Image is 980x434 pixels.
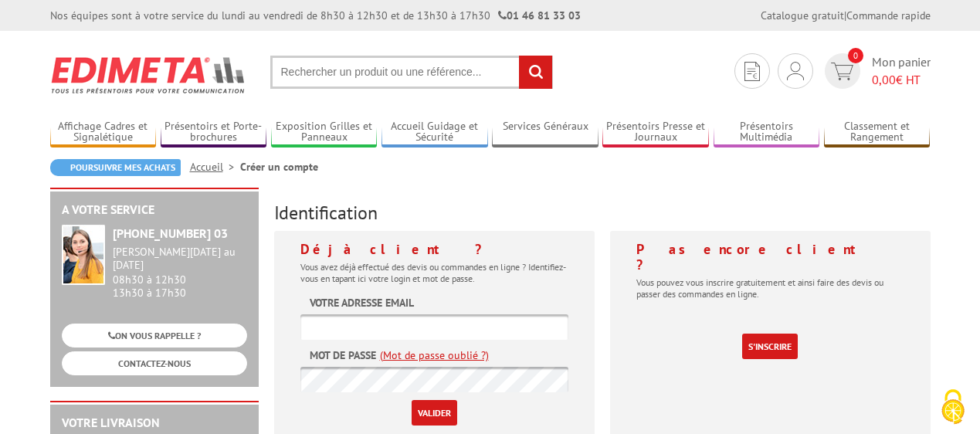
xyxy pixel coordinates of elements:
span: Mon panier [872,53,931,89]
img: widget-service.jpg [62,225,105,285]
div: | [761,8,931,23]
strong: 01 46 81 33 03 [498,8,581,22]
span: € HT [872,71,931,89]
input: rechercher [519,56,552,89]
div: Nos équipes sont à votre service du lundi au vendredi de 8h30 à 12h30 et de 13h30 à 17h30 [50,8,581,23]
button: Cookies (fenêtre modale) [926,381,980,434]
img: Edimeta [50,46,247,103]
a: S'inscrire [742,334,798,359]
img: devis rapide [787,62,804,80]
a: ON VOUS RAPPELLE ? [62,324,247,348]
label: Votre adresse email [310,295,414,310]
div: [PERSON_NAME][DATE] au [DATE] [113,246,247,272]
a: Poursuivre mes achats [50,159,181,176]
span: 0,00 [872,72,896,87]
img: devis rapide [744,62,760,81]
h4: Déjà client ? [300,242,568,257]
a: Affichage Cadres et Signalétique [50,120,157,145]
span: 0 [848,48,863,63]
a: Catalogue gratuit [761,8,844,22]
a: Classement et Rangement [824,120,931,145]
a: Services Généraux [492,120,599,145]
a: devis rapide 0 Mon panier 0,00€ HT [821,53,931,89]
p: Vous avez déjà effectué des devis ou commandes en ligne ? Identifiez-vous en tapant ici votre log... [300,261,568,284]
label: Mot de passe [310,348,376,363]
img: Cookies (fenêtre modale) [934,388,972,426]
a: Accueil [190,160,240,174]
a: Commande rapide [846,8,931,22]
img: devis rapide [831,63,853,80]
a: Exposition Grilles et Panneaux [271,120,378,145]
a: Présentoirs Presse et Journaux [602,120,709,145]
h2: Votre livraison [62,416,247,430]
li: Créer un compte [240,159,318,175]
input: Valider [412,400,457,426]
a: Présentoirs Multimédia [714,120,820,145]
h4: Pas encore client ? [636,242,904,273]
h3: Identification [274,203,931,223]
a: (Mot de passe oublié ?) [380,348,489,363]
input: Rechercher un produit ou une référence... [270,56,553,89]
a: Accueil Guidage et Sécurité [381,120,488,145]
strong: [PHONE_NUMBER] 03 [113,225,228,241]
p: Vous pouvez vous inscrire gratuitement et ainsi faire des devis ou passer des commandes en ligne. [636,276,904,300]
h2: A votre service [62,203,247,217]
a: Présentoirs et Porte-brochures [161,120,267,145]
a: CONTACTEZ-NOUS [62,351,247,375]
div: 08h30 à 12h30 13h30 à 17h30 [113,246,247,299]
